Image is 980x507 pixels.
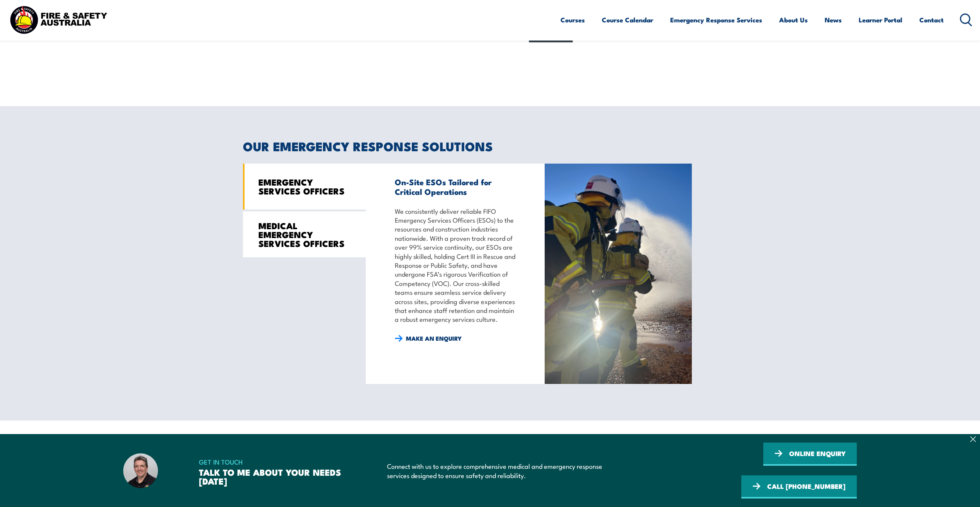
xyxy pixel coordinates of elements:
a: MEDICAL EMERGENCY SERVICES OFFICERS [243,211,366,257]
a: EMERGENCY SERVICES OFFICERS [243,164,366,210]
h3: On-Site ESOs Tailored for Critical Operations [395,177,516,196]
p: We consistently deliver reliable FIFO Emergency Services Officers (ESOs) to the resources and con... [395,206,516,324]
span: GET IN TOUCH [199,456,354,468]
a: MAKE AN ENQUIRY [395,334,462,343]
a: Course Calendar [602,10,653,30]
h3: TALK TO ME ABOUT YOUR NEEDS [DATE] [199,468,354,485]
a: ONLINE ENQUIRY [763,443,857,466]
a: CALL [PHONE_NUMBER] [741,475,857,499]
a: About Us [779,10,808,30]
a: Emergency Response Services [670,10,762,30]
img: ESO [545,164,692,384]
p: Connect with us to explore comprehensive medical and emergency response services designed to ensu... [387,461,615,480]
a: Learner Portal [859,10,902,30]
h2: OUR EMERGENCY RESPONSE SOLUTIONS [243,140,737,151]
img: Dave – Fire and Safety Australia [123,453,158,488]
a: News [825,10,842,30]
a: Contact [919,10,944,30]
a: Courses [560,10,585,30]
